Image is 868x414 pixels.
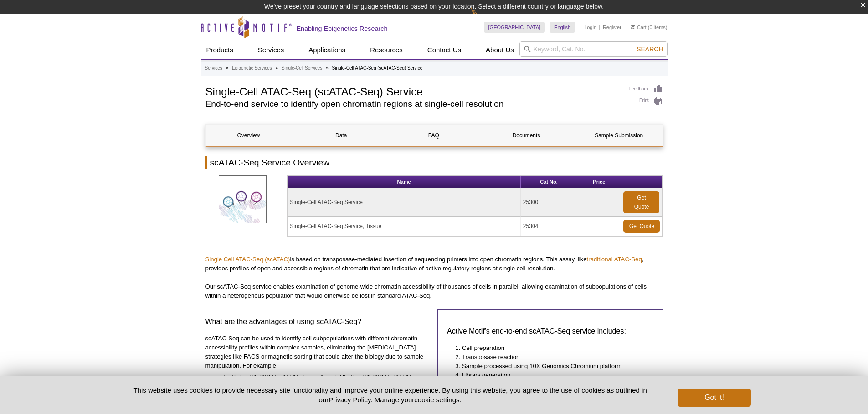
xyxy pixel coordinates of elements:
img: Change Here [471,7,495,28]
td: 25300 [521,188,577,217]
a: Single-Cell Services [282,64,322,72]
a: Data [298,125,384,146]
td: Single-Cell ATAC-Seq Service [288,188,521,217]
h2: scATAC-Seq Service Overview [205,156,663,169]
h1: Single-Cell ATAC-Seq (scATAC-Seq) Service [205,84,620,98]
span: Search [637,45,663,53]
a: Get Quote [623,220,660,233]
li: | [599,22,601,33]
p: scATAC-Seq can be used to identify cell subpopulations with different chromatin accessibility pro... [205,334,431,370]
h3: What are the advantages of using scATAC-Seq? [205,316,431,327]
li: Single-Cell ATAC-Seq (scATAC-Seq) Service [332,65,423,70]
a: Cart [631,24,647,30]
h2: Enabling Epigenetics Research [297,25,388,33]
a: Products [201,41,239,59]
li: Library generation [462,371,644,380]
a: Services [205,64,222,72]
a: Contact Us [422,41,467,59]
button: cookie settings [414,396,459,404]
td: Single-Cell ATAC-Seq Service, Tissue [288,217,521,236]
a: Documents [483,125,569,146]
li: » [226,65,229,70]
a: Epigenetic Services [232,64,272,72]
h3: Active Motif's end-to-end scATAC-Seq service includes: [447,326,653,337]
li: Cell preparation [462,344,644,353]
li: Sample processed using 10X Genomics Chromium platform [462,362,644,371]
a: English [550,22,575,33]
a: Login [584,24,596,30]
td: 25304 [521,217,577,236]
p: Our scATAC-Seq service enables examination of genome-wide chromatin accessibility of thousands of... [205,282,663,300]
a: Sample Submission [576,125,662,146]
a: Applications [303,41,351,59]
a: traditional ATAC-Seq [587,256,642,263]
li: Transposase reaction [462,353,644,362]
a: Resources [365,41,408,59]
a: Single Cell ATAC-Seq (scATAC) [205,256,290,263]
button: Got it! [678,389,750,407]
a: FAQ [391,125,477,146]
h2: End-to-end service to identify open chromatin regions at single-cell resolution [205,100,620,108]
th: Cat No. [521,176,577,188]
li: Identifying [MEDICAL_DATA] stem cells or infiltrating [MEDICAL_DATA] within a tumor sample [221,373,422,391]
img: Single Cell ATAC-Seq (scATAC) Service [219,175,267,223]
a: About Us [480,41,519,59]
img: Your Cart [631,25,635,29]
a: Services [252,41,290,59]
a: Feedback [629,84,663,94]
p: This website uses cookies to provide necessary site functionality and improve your online experie... [118,385,663,404]
a: Register [603,24,621,30]
li: (0 items) [631,22,668,33]
a: Get Quote [623,191,659,213]
li: » [276,65,278,70]
a: [GEOGRAPHIC_DATA] [484,22,545,33]
li: » [326,65,329,70]
a: Overview [206,125,292,146]
p: is based on transposase-mediated insertion of sequencing primers into open chromatin regions. Thi... [205,255,663,273]
button: Search [634,45,666,53]
a: Privacy Policy [329,396,370,404]
th: Price [577,176,621,188]
th: Name [288,176,521,188]
input: Keyword, Cat. No. [519,41,668,57]
a: Print [629,96,663,106]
